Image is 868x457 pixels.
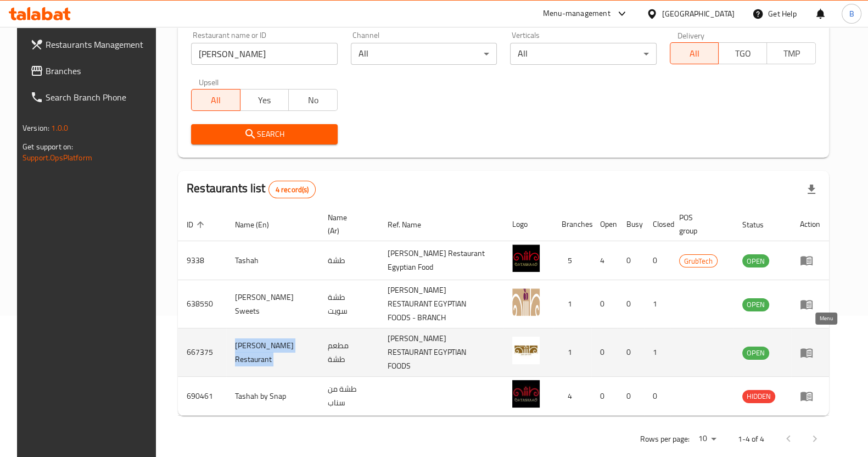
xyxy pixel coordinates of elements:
td: 1 [644,328,670,377]
td: 0 [618,280,644,328]
img: Tashah [512,244,540,272]
td: مطعم طشة [319,328,379,377]
button: TMP [766,42,815,64]
th: Logo [503,208,553,241]
p: 1-4 of 4 [738,432,764,446]
div: Total records count [268,181,316,198]
th: Branches [553,208,591,241]
th: Busy [618,208,644,241]
span: TMP [771,46,811,62]
td: طشة من سناب [319,377,379,416]
td: 0 [591,328,618,377]
div: OPEN [742,254,769,267]
span: No [293,92,333,108]
a: Support.OpsPlatform [23,151,92,165]
button: Search [191,124,337,144]
span: GrubTech [680,255,717,267]
td: Tashah by Snap [226,377,319,416]
td: طشة سويت [319,280,379,328]
p: Rows per page: [640,432,690,446]
span: TGO [723,46,763,62]
span: Version: [23,121,49,135]
span: Name (En) [235,218,283,231]
td: 0 [644,377,670,416]
td: 0 [618,328,644,377]
table: enhanced table [178,208,829,416]
td: 4 [553,377,591,416]
span: Ref. Name [388,218,435,231]
td: 0 [618,241,644,280]
div: OPEN [742,347,769,360]
th: Closed [644,208,670,241]
td: 4 [591,241,618,280]
span: Get support on: [23,140,73,154]
div: Rows per page: [694,431,720,447]
img: Tasha Restaurant [512,337,540,364]
td: 0 [618,377,644,416]
div: Export file [798,176,825,203]
td: [PERSON_NAME] RESTAURANT EGYPTIAN FOODS [379,328,503,377]
span: All [196,92,236,108]
a: Branches [21,58,162,84]
span: 1.0.0 [51,121,68,135]
span: All [675,46,714,62]
button: Yes [240,89,289,111]
span: Name (Ar) [328,211,366,237]
span: OPEN [742,255,769,267]
td: [PERSON_NAME] Restaurant [226,328,319,377]
td: 638550 [178,280,226,328]
span: Search [200,127,328,141]
a: Search Branch Phone [21,84,162,110]
h2: Restaurants list [187,180,316,198]
button: No [288,89,337,111]
td: 0 [591,377,618,416]
td: [PERSON_NAME] RESTAURANT EGYPTIAN FOODS - BRANCH [379,280,503,328]
span: ID [187,218,208,231]
span: 4 record(s) [269,185,316,195]
td: [PERSON_NAME] Restaurant Egyptian Food [379,241,503,280]
td: 1 [644,280,670,328]
div: All [510,43,656,65]
span: Search Branch Phone [46,91,153,104]
td: 9338 [178,241,226,280]
td: 5 [553,241,591,280]
div: OPEN [742,298,769,311]
div: Menu-management [543,7,611,20]
input: Search for restaurant name or ID.. [191,43,337,65]
div: [GEOGRAPHIC_DATA] [662,8,735,20]
img: Tashah by Snap [512,380,540,408]
span: HIDDEN [742,390,775,403]
span: POS group [679,211,720,237]
button: TGO [718,42,767,64]
td: 0 [591,280,618,328]
span: OPEN [742,298,769,311]
span: Branches [46,64,153,77]
span: Restaurants Management [46,38,153,51]
th: Open [591,208,618,241]
div: Menu [800,389,820,403]
a: Restaurants Management [21,31,162,58]
label: Upsell [199,78,219,86]
button: All [670,42,719,64]
span: OPEN [742,347,769,359]
td: Tashah [226,241,319,280]
td: 0 [644,241,670,280]
td: طشة [319,241,379,280]
span: Yes [245,92,284,108]
th: Action [791,208,829,241]
td: 690461 [178,377,226,416]
img: Tasha Sweets [512,288,540,316]
td: 1 [553,280,591,328]
div: All [351,43,497,65]
td: 1 [553,328,591,377]
span: Status [742,218,778,231]
button: All [191,89,240,111]
span: B [849,8,854,20]
td: 667375 [178,328,226,377]
label: Delivery [677,31,705,39]
td: [PERSON_NAME] Sweets [226,280,319,328]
